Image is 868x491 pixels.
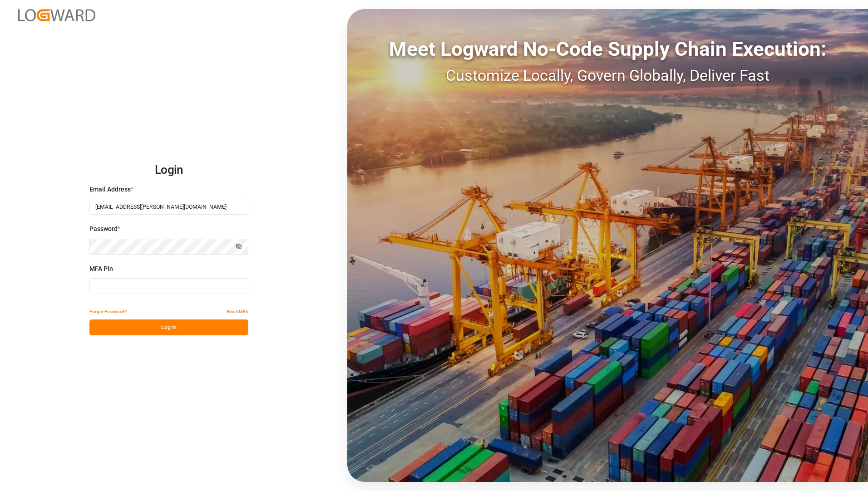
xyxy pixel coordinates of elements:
[227,304,248,319] button: Reset MFA
[89,199,248,215] input: Enter your email
[18,9,95,21] img: Logward_new_orange.png
[89,156,248,185] h2: Login
[347,64,868,87] div: Customize Locally, Govern Globally, Deliver Fast
[89,185,131,194] span: Email Address
[89,319,248,335] button: Log In
[347,34,868,64] div: Meet Logward No-Code Supply Chain Execution:
[89,304,127,319] button: Forgot Password?
[89,224,118,234] span: Password
[89,264,113,274] span: MFA Pin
